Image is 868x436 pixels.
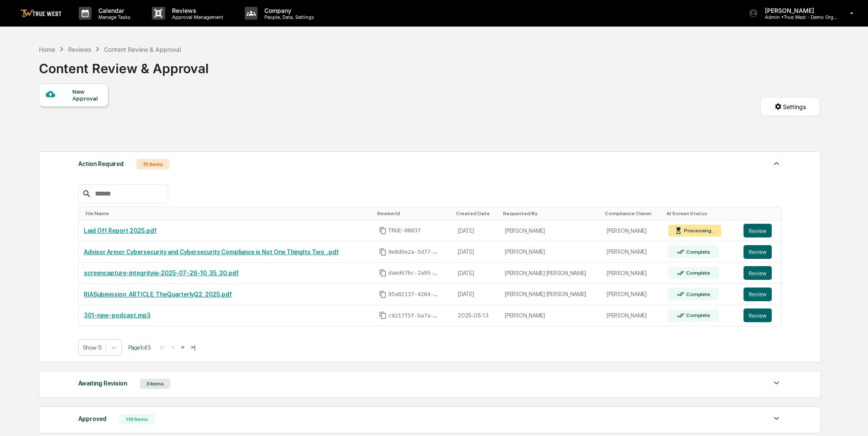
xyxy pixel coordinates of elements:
div: Reviews [68,46,91,53]
p: Approval Management [165,14,228,20]
div: Awaiting Revision [78,378,127,389]
td: [PERSON_NAME] [601,284,663,305]
button: Review [744,224,772,237]
span: TRUE-00037 [388,227,421,234]
span: 9e8d6e2a-5d77-4eeb-90b4-74318441b7fc [388,249,440,255]
span: Copy Id [379,311,387,319]
img: logo [21,9,62,18]
div: Toggle SortBy [456,211,496,217]
div: 15 Items [136,159,169,169]
td: [PERSON_NAME] [601,305,663,326]
a: Review [744,308,776,322]
div: Complete [684,291,710,297]
img: caret [771,413,782,424]
button: < [169,344,177,351]
img: caret [771,158,782,169]
div: New Approval [72,88,101,102]
div: 119 Items [119,414,154,424]
div: Complete [684,249,710,255]
td: [PERSON_NAME] [601,220,663,242]
a: Laid Off Report 2025.pdf [84,227,157,234]
td: [DATE] [453,284,500,305]
a: Review [744,245,776,259]
span: daed67bc-2a95-4451-aa2f-ffdcfe22a4e8 [388,270,440,276]
span: Copy Id [379,227,387,234]
td: [PERSON_NAME] [500,305,601,326]
div: Approved [78,413,107,424]
a: RIASubmission_ARTICLE_TheQuarterlyQ2_2025.pdf [84,291,232,298]
div: 3 Items [140,379,170,389]
div: Action Required [78,158,124,169]
div: Toggle SortBy [86,211,370,217]
div: Toggle SortBy [667,211,735,217]
div: Complete [684,270,710,276]
p: People, Data, Settings [258,14,318,20]
button: >| [188,344,198,351]
a: Review [744,288,776,301]
div: Toggle SortBy [503,211,598,217]
div: Toggle SortBy [605,211,659,217]
td: [PERSON_NAME] [PERSON_NAME] [500,263,601,284]
div: Complete [684,312,710,318]
p: Admin • True West - Demo Organization [758,14,838,20]
button: |< [157,344,167,351]
button: > [178,344,187,351]
div: Home [39,46,55,53]
a: screencapture-integrityia-2025-07-26-10_35_30.pdf [84,270,239,276]
p: [PERSON_NAME] [758,7,838,14]
span: 95a02137-4284-4a5c-afcc-20783e483793 [388,291,440,298]
div: Toggle SortBy [377,211,450,217]
button: Review [744,288,772,301]
td: [PERSON_NAME] [601,263,663,284]
button: Review [744,308,772,322]
div: Content Review & Approval [39,54,209,76]
div: Content Review & Approval [104,46,181,53]
div: Processing... [682,228,715,234]
button: Review [744,245,772,259]
p: Calendar [92,7,135,14]
a: Advisor Armor Cybersecurity and Cybersecurity Compliance is Not One ThingIts Two_.pdf [84,249,339,255]
span: Copy Id [379,248,387,256]
button: Settings [760,97,820,116]
td: [DATE] [453,220,500,242]
td: [PERSON_NAME] [500,241,601,263]
p: Company [258,7,318,14]
button: Review [744,266,772,280]
span: Page 1 of 3 [128,344,151,351]
td: [DATE] [453,263,500,284]
div: Toggle SortBy [745,211,778,217]
p: Manage Tasks [92,14,135,20]
a: Review [744,224,776,237]
span: Copy Id [379,269,387,277]
span: c9217f5f-ba7a-4975-b7dd-5beab715cda8 [388,312,440,319]
a: 301-new-podcast.mp3 [84,312,151,319]
img: caret [771,378,782,388]
td: 2025-05-13 [453,305,500,326]
p: Reviews [165,7,228,14]
td: [PERSON_NAME] [601,241,663,263]
span: Copy Id [379,291,387,298]
a: Review [744,266,776,280]
td: [DATE] [453,241,500,263]
td: [PERSON_NAME] [500,220,601,242]
iframe: Open customer support [841,408,864,431]
td: [PERSON_NAME] [PERSON_NAME] [500,284,601,305]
